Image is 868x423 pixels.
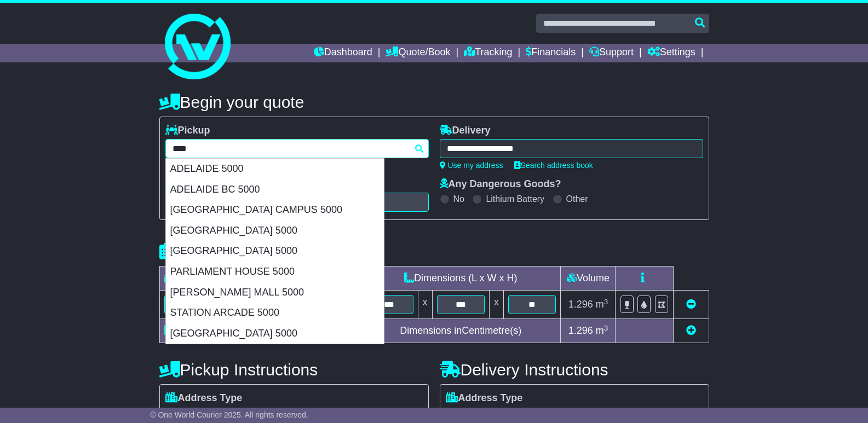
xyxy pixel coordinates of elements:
[440,361,709,379] h4: Delivery Instructions
[686,325,696,336] a: Add new item
[568,299,593,310] span: 1.296
[166,241,384,262] div: [GEOGRAPHIC_DATA] 5000
[418,291,432,319] td: x
[526,44,576,62] a: Financials
[489,291,503,319] td: x
[159,93,709,111] h4: Begin your quote
[166,323,384,344] div: [GEOGRAPHIC_DATA] 5000
[159,242,297,260] h4: Package details |
[165,392,243,404] label: Address Type
[314,44,372,62] a: Dashboard
[159,361,429,379] h4: Pickup Instructions
[440,125,491,137] label: Delivery
[686,299,696,310] a: Remove this item
[440,178,561,190] label: Any Dangerous Goods?
[150,410,308,419] span: © One World Courier 2025. All rights reserved.
[486,194,544,204] label: Lithium Battery
[361,319,561,343] td: Dimensions in Centimetre(s)
[166,200,384,221] div: [GEOGRAPHIC_DATA] CAMPUS 5000
[453,194,464,204] label: No
[166,282,384,303] div: [PERSON_NAME] MALL 5000
[446,392,523,404] label: Address Type
[596,325,608,336] span: m
[361,266,561,291] td: Dimensions (L x W x H)
[604,298,608,306] sup: 3
[464,44,512,62] a: Tracking
[568,325,593,336] span: 1.296
[561,266,616,291] td: Volume
[166,159,384,179] div: ADELAIDE 5000
[166,303,384,323] div: STATION ARCADE 5000
[386,44,450,62] a: Quote/Book
[589,44,634,62] a: Support
[647,44,695,62] a: Settings
[166,221,384,241] div: [GEOGRAPHIC_DATA] 5000
[159,266,251,291] td: Type
[159,319,251,343] td: Total
[166,179,384,200] div: ADELAIDE BC 5000
[596,299,608,310] span: m
[514,161,593,170] a: Search address book
[440,161,503,170] a: Use my address
[604,324,608,332] sup: 3
[165,125,210,137] label: Pickup
[566,194,588,204] label: Other
[166,262,384,282] div: PARLIAMENT HOUSE 5000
